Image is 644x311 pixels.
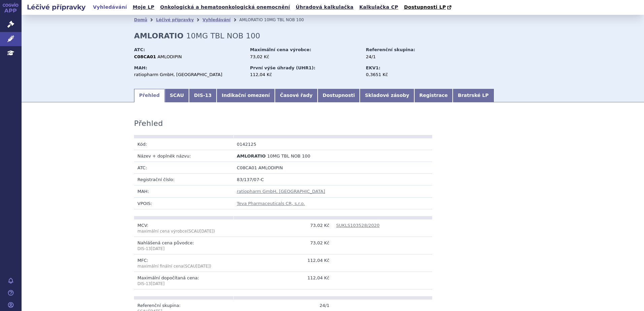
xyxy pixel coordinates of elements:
a: Domů [134,18,147,22]
a: Bratrské LP [453,89,493,102]
span: Dostupnosti LP [404,4,446,10]
p: maximální finální cena [137,264,230,269]
a: Kalkulačka CP [357,3,400,12]
h2: Léčivé přípravky [22,2,91,12]
a: Vyhledávání [91,3,129,12]
a: Dostupnosti [318,89,360,102]
a: Registrace [414,89,453,102]
strong: AMLORATIO [134,32,184,40]
span: [DATE] [151,246,165,251]
td: VPOIS: [134,197,233,209]
div: ratiopharm GmbH, [GEOGRAPHIC_DATA] [134,72,244,78]
a: Onkologická a hematoonkologická onemocnění [158,3,292,12]
a: ratiopharm GmbH, [GEOGRAPHIC_DATA] [237,189,325,194]
td: 112,04 Kč [233,272,333,289]
td: Maximální dopočítaná cena: [134,272,233,289]
a: Úhradová kalkulačka [294,3,356,12]
strong: Referenční skupina: [366,47,415,52]
span: (SCAU ) [183,264,211,269]
td: Registrační číslo: [134,174,233,185]
span: 10MG TBL NOB 100 [267,153,310,159]
a: Časové řady [275,89,318,102]
a: DIS-13 [189,89,217,102]
td: MCV: [134,219,233,237]
div: 112,04 Kč [250,72,359,78]
a: SCAU [165,89,189,102]
td: MAH: [134,185,233,197]
span: [DATE] [200,229,214,234]
strong: První výše úhrady (UHR1): [250,65,315,70]
span: AMLORATIO [239,18,263,22]
a: Přehled [134,89,165,102]
td: ATC: [134,162,233,174]
a: Vyhledávání [202,18,230,22]
a: Léčivé přípravky [156,18,194,22]
span: [DATE] [196,264,210,269]
td: 73,02 Kč [233,237,333,254]
div: 0,3651 Kč [366,72,442,78]
td: Kód: [134,138,233,150]
span: (SCAU ) [137,229,215,234]
td: MFC: [134,254,233,272]
td: Název + doplněk názvu: [134,150,233,162]
td: 0142125 [233,138,333,150]
p: DIS-13 [137,281,230,287]
span: 10MG TBL NOB 100 [186,32,260,40]
a: Indikační omezení [217,89,275,102]
a: SUKLS103528/2020 [336,223,380,228]
span: [DATE] [151,281,165,286]
span: AMLORATIO [237,153,266,159]
a: Dostupnosti LP [402,3,455,12]
td: 83/137/07-C [233,174,432,185]
strong: ATC: [134,47,145,52]
a: Skladové zásoby [360,89,414,102]
td: 112,04 Kč [233,254,333,272]
strong: EKV1: [366,65,380,70]
h3: Přehled [134,119,163,128]
div: 73,02 Kč [250,54,359,60]
a: Teva Pharmaceuticals CR, s.r.o. [237,201,305,206]
a: Moje LP [131,3,156,12]
p: DIS-13 [137,246,230,252]
div: 24/1 [366,54,442,60]
span: AMLODIPIN [258,165,283,170]
span: C08CA01 [237,165,257,170]
strong: Maximální cena výrobce: [250,47,311,52]
td: 73,02 Kč [233,219,333,237]
strong: C08CA01 [134,54,156,59]
span: AMLODIPIN [157,54,182,59]
span: 10MG TBL NOB 100 [264,18,304,22]
strong: MAH: [134,65,147,70]
td: Nahlášená cena původce: [134,237,233,254]
span: maximální cena výrobce [137,229,187,234]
